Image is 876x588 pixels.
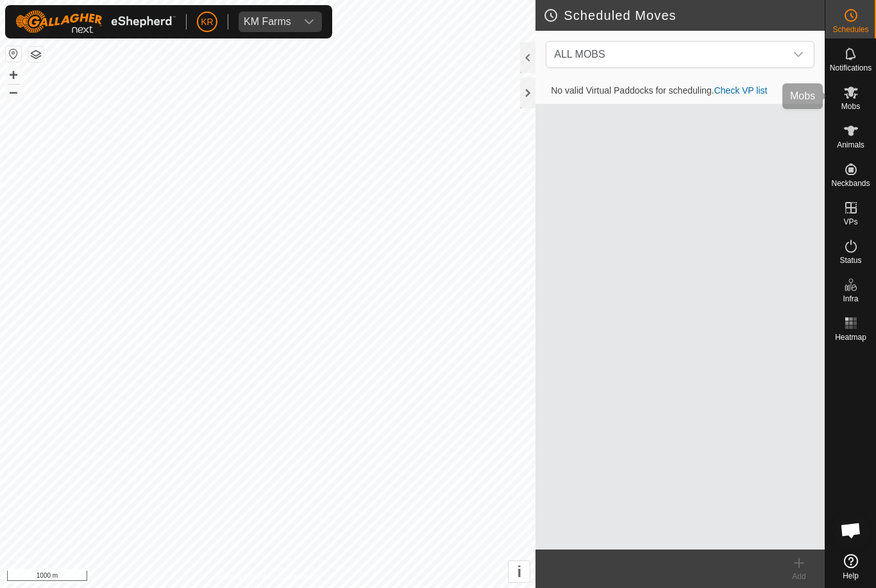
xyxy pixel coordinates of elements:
span: ALL MOBS [554,49,605,60]
div: KM Farms [244,17,291,27]
img: Gallagher Logo [15,10,176,33]
div: Add [773,571,825,582]
div: dropdown trigger [296,12,322,32]
button: Map Layers [28,47,44,62]
div: dropdown trigger [786,42,811,67]
a: Privacy Policy [217,571,265,583]
span: Infra [843,295,858,303]
a: Contact Us [280,571,318,583]
span: Animals [837,141,864,149]
button: i [509,561,530,582]
h2: Scheduled Moves [543,8,825,23]
span: Notifications [830,64,872,72]
button: Reset Map [6,46,21,62]
div: Open chat [832,511,870,550]
span: KR [201,15,213,29]
span: Schedules [832,26,868,33]
button: – [6,84,21,99]
button: + [6,67,21,83]
a: Help [825,549,876,585]
span: KM Farms [239,12,296,32]
span: VPs [843,218,857,226]
span: No valid Virtual Paddocks for scheduling. [541,85,777,96]
span: Help [843,572,859,580]
span: i [517,563,521,580]
span: Neckbands [831,180,870,187]
span: Mobs [841,103,860,110]
span: Status [839,256,861,264]
span: ALL MOBS [549,42,786,67]
span: Heatmap [835,333,866,341]
a: Check VP list [714,85,767,96]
